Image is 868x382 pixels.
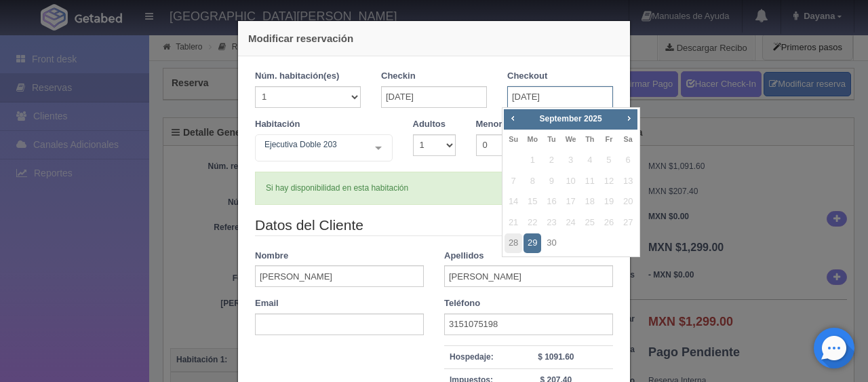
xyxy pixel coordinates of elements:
label: Email [255,297,279,310]
span: Sunday [509,135,518,143]
span: Wednesday [566,135,576,143]
span: 10 [562,172,580,191]
label: Checkout [507,70,547,83]
span: 22 [524,213,541,233]
input: Seleccionar hab. [261,138,269,159]
span: 24 [562,213,580,233]
span: 7 [505,172,522,191]
span: Saturday [624,135,633,143]
input: DD-MM-AAAA [507,86,613,108]
span: 23 [542,213,560,233]
legend: Datos del Cliente [255,215,613,236]
span: Ejecutiva Doble 203 [261,138,365,151]
span: Thursday [585,135,594,143]
span: Next [623,113,634,123]
th: Hospedaje: [444,345,499,368]
a: 30 [542,233,560,253]
span: 11 [581,172,599,191]
span: 21 [505,213,522,233]
span: 25 [581,213,599,233]
a: Next [622,111,637,126]
label: Checkin [381,70,416,83]
div: Si hay disponibilidad en esta habitación [255,172,613,205]
label: Habitación [255,118,300,131]
span: 2 [542,151,560,170]
span: 14 [505,192,522,212]
label: Nombre [255,250,288,263]
span: 18 [581,192,599,212]
a: 28 [505,233,522,253]
span: Prev [507,113,518,123]
strong: $ 1091.60 [538,352,574,362]
span: 2025 [584,114,602,123]
h4: Modificar reservación [248,31,620,45]
a: 29 [524,233,541,253]
span: Friday [606,135,613,143]
span: Tuesday [547,135,555,143]
span: 4 [581,151,599,170]
label: Teléfono [444,297,480,310]
span: 13 [619,172,637,191]
span: 26 [600,213,618,233]
span: 8 [524,172,541,191]
span: 6 [619,151,637,170]
span: September [540,114,582,123]
span: 20 [619,192,637,212]
input: DD-MM-AAAA [381,86,487,108]
span: 19 [600,192,618,212]
label: Núm. habitación(es) [255,70,339,83]
span: 5 [600,151,618,170]
span: 17 [562,192,580,212]
span: 27 [619,213,637,233]
span: Monday [527,135,538,143]
label: Apellidos [444,250,484,263]
span: 1 [524,151,541,170]
label: Menores [476,118,512,131]
span: 9 [542,172,560,191]
span: 3 [562,151,580,170]
a: Prev [505,111,520,126]
span: 16 [542,192,560,212]
span: 15 [524,192,541,212]
label: Adultos [413,118,446,131]
span: 12 [600,172,618,191]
